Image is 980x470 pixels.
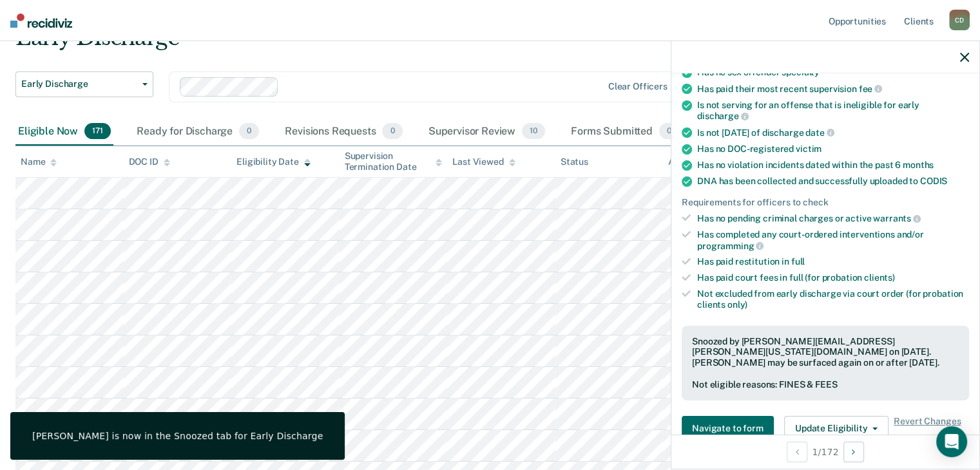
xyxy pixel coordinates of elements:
div: DOC ID [129,156,170,167]
div: Is not serving for an offense that is ineligible for early [697,100,969,122]
div: Status [561,156,588,167]
div: Eligible Now [15,118,113,146]
div: DNA has been collected and successfully uploaded to [697,176,969,187]
span: CODIS [920,176,947,186]
span: date [805,127,834,138]
span: discharge [697,111,749,121]
div: Supervision Termination Date [345,151,443,173]
div: Has no violation incidents dated within the past 6 [697,160,969,171]
span: full [791,256,805,267]
div: Open Intercom Messenger [936,426,967,457]
div: Clear officers [608,81,668,92]
div: Has no pending criminal charges or active [697,212,969,224]
div: Supervisor Review [426,118,548,146]
div: Has completed any court-ordered interventions and/or [697,229,969,251]
span: 10 [522,123,545,140]
div: Early Discharge [15,24,751,61]
div: Revisions Requests [282,118,405,146]
span: 0 [382,123,402,140]
span: warrants [873,213,921,223]
div: Snoozed by [PERSON_NAME][EMAIL_ADDRESS][PERSON_NAME][US_STATE][DOMAIN_NAME] on [DATE]. [PERSON_NA... [692,336,959,368]
div: Is not [DATE] of discharge [697,127,969,138]
div: Eligibility Date [236,156,311,167]
div: Assigned to [668,156,729,167]
button: Next Opportunity [843,442,864,462]
span: Revert Changes [894,416,961,442]
div: Forms Submitted [568,118,682,146]
div: Requirements for officers to check [682,197,969,208]
div: Not eligible reasons: FINES & FEES [692,379,959,390]
span: clients) [864,272,895,283]
button: Update Eligibility [784,416,889,442]
span: victim [796,144,821,154]
div: Has paid their most recent supervision [697,83,969,95]
div: [PERSON_NAME] is now in the Snoozed tab for Early Discharge [32,430,323,442]
button: Previous Opportunity [787,442,807,462]
span: only) [727,299,747,310]
div: Name [21,156,57,167]
span: 171 [84,123,111,140]
div: Has no DOC-registered [697,144,969,155]
span: 0 [239,123,259,140]
div: Ready for Discharge [134,118,262,146]
button: Navigate to form [682,416,774,442]
span: specialty [782,67,820,77]
div: Has paid court fees in full (for probation [697,272,969,283]
div: 1 / 172 [671,435,979,469]
div: C D [949,10,970,30]
div: Has paid restitution in [697,256,969,267]
div: Last Viewed [452,156,515,167]
a: Navigate to form link [682,416,779,442]
span: fee [859,84,882,94]
span: 0 [659,123,679,140]
div: Not excluded from early discharge via court order (for probation clients [697,288,969,310]
span: programming [697,241,764,251]
img: Recidiviz [10,14,72,28]
span: months [903,160,934,170]
span: Early Discharge [21,79,137,89]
